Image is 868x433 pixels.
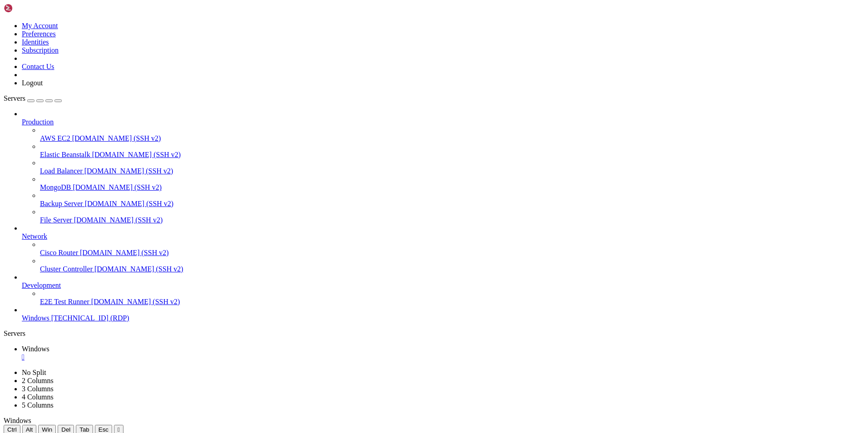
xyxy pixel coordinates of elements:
[40,183,864,192] a: MongoDB [DOMAIN_NAME] (SSH v2)
[40,134,864,143] a: AWS EC2 [DOMAIN_NAME] (SSH v2)
[26,426,33,433] span: Alt
[40,265,864,273] a: Cluster Controller [DOMAIN_NAME] (SSH v2)
[74,216,163,224] span: [DOMAIN_NAME] (SSH v2)
[61,426,70,433] span: Del
[92,151,181,158] span: [DOMAIN_NAME] (SSH v2)
[22,118,54,126] span: Production
[22,353,864,361] a: 
[40,151,90,158] span: Elastic Beanstalk
[51,314,129,322] span: [TECHNICAL_ID] (RDP)
[40,134,70,142] span: AWS EC2
[72,134,161,142] span: [DOMAIN_NAME] (SSH v2)
[94,265,183,273] span: [DOMAIN_NAME] (SSH v2)
[40,216,864,224] a: File Server [DOMAIN_NAME] (SSH v2)
[22,369,46,376] a: No Split
[22,314,864,322] a: Windows [TECHNICAL_ID] (RDP)
[40,200,83,207] span: Backup Server
[22,46,59,54] a: Subscription
[22,79,43,87] a: Logout
[22,306,864,322] li: Windows [TECHNICAL_ID] (RDP)
[22,22,58,30] a: My Account
[42,426,52,433] span: Win
[22,393,54,401] a: 4 Columns
[40,257,864,273] li: Cluster Controller [DOMAIN_NAME] (SSH v2)
[40,183,71,191] span: MongoDB
[22,281,61,289] span: Development
[40,298,864,306] a: E2E Test Runner [DOMAIN_NAME] (SSH v2)
[40,151,864,159] a: Elastic Beanstalk [DOMAIN_NAME] (SSH v2)
[22,377,54,384] a: 2 Columns
[40,143,864,159] li: Elastic Beanstalk [DOMAIN_NAME] (SSH v2)
[40,265,93,273] span: Cluster Controller
[40,216,72,224] span: File Server
[22,345,864,361] a: Windows
[91,298,180,305] span: [DOMAIN_NAME] (SSH v2)
[84,167,173,175] span: [DOMAIN_NAME] (SSH v2)
[40,241,864,257] li: Cisco Router [DOMAIN_NAME] (SSH v2)
[118,426,120,433] div: 
[22,110,864,224] li: Production
[4,330,864,338] div: Servers
[85,200,174,207] span: [DOMAIN_NAME] (SSH v2)
[40,290,864,306] li: E2E Test Runner [DOMAIN_NAME] (SSH v2)
[40,298,89,305] span: E2E Test Runner
[22,38,49,46] a: Identities
[22,224,864,273] li: Network
[40,167,83,175] span: Load Balancer
[4,417,31,424] span: Windows
[40,126,864,143] li: AWS EC2 [DOMAIN_NAME] (SSH v2)
[40,208,864,224] li: File Server [DOMAIN_NAME] (SSH v2)
[4,4,56,13] img: Shellngn
[40,159,864,175] li: Load Balancer [DOMAIN_NAME] (SSH v2)
[4,94,62,102] a: Servers
[40,200,864,208] a: Backup Server [DOMAIN_NAME] (SSH v2)
[22,281,864,290] a: Development
[73,183,162,191] span: [DOMAIN_NAME] (SSH v2)
[40,249,864,257] a: Cisco Router [DOMAIN_NAME] (SSH v2)
[40,167,864,175] a: Load Balancer [DOMAIN_NAME] (SSH v2)
[22,232,47,240] span: Network
[40,249,78,256] span: Cisco Router
[22,385,54,393] a: 3 Columns
[7,426,17,433] span: Ctrl
[99,426,108,433] span: Esc
[22,118,864,126] a: Production
[22,232,864,241] a: Network
[22,30,56,38] a: Preferences
[22,345,49,353] span: Windows
[80,249,169,256] span: [DOMAIN_NAME] (SSH v2)
[22,63,54,70] a: Contact Us
[22,314,49,322] span: Windows
[22,273,864,306] li: Development
[40,175,864,192] li: MongoDB [DOMAIN_NAME] (SSH v2)
[4,94,25,102] span: Servers
[79,426,89,433] span: Tab
[40,192,864,208] li: Backup Server [DOMAIN_NAME] (SSH v2)
[22,401,54,409] a: 5 Columns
